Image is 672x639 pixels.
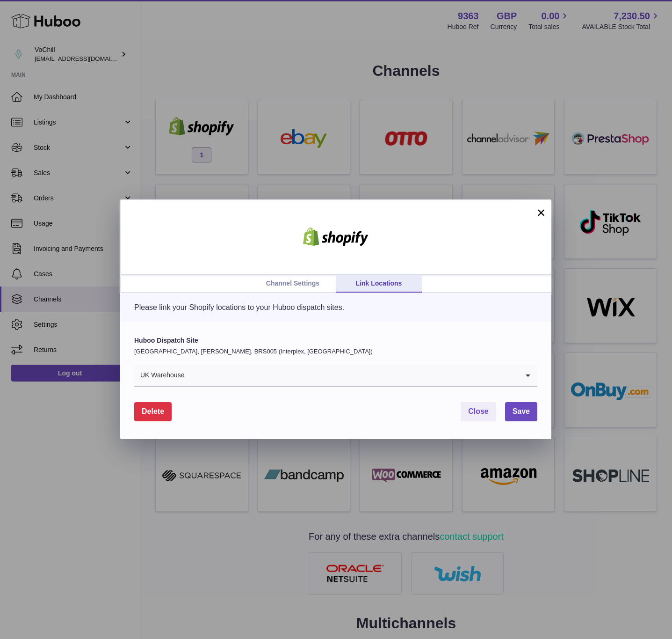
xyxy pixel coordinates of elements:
[142,407,164,415] span: Delete
[134,336,537,345] label: Huboo Dispatch Site
[461,402,496,421] button: Close
[296,228,376,246] img: shopify
[535,207,547,218] button: ×
[468,407,489,415] span: Close
[134,365,537,387] div: Search for option
[134,402,172,421] button: Delete
[250,275,336,293] a: Channel Settings
[134,347,537,356] p: [GEOGRAPHIC_DATA], [PERSON_NAME], BRS005 (Interplex, [GEOGRAPHIC_DATA])
[336,275,422,293] a: Link Locations
[505,402,537,421] button: Save
[513,407,530,415] span: Save
[134,365,185,386] span: UK Warehouse
[134,302,537,313] p: Please link your Shopify locations to your Huboo dispatch sites.
[185,365,519,386] input: Search for option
